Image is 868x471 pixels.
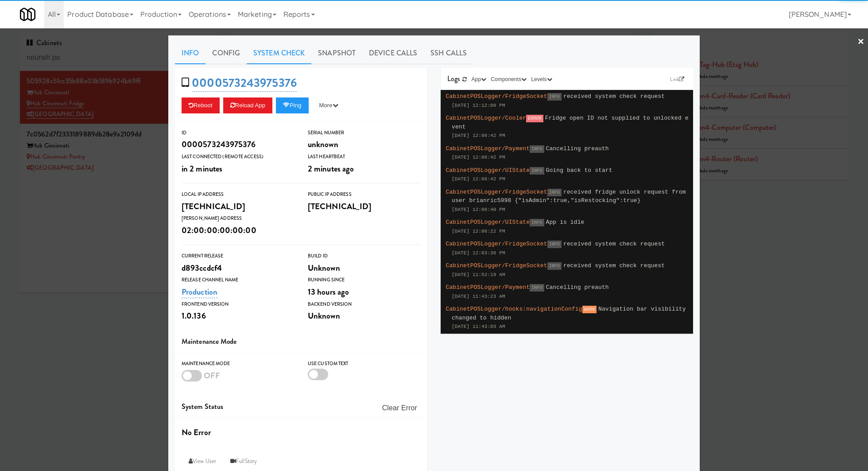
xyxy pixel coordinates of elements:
span: INFO [547,189,562,196]
span: Cancelling preauth [546,145,609,152]
div: Current Release [182,252,294,261]
span: CabinetPOSLogger/UIState [446,167,530,174]
span: OFF [204,370,220,381]
span: INFO [547,93,562,101]
a: FullStory [223,453,264,469]
span: received system check request [563,241,665,247]
span: [DATE] 12:12:00 PM [452,103,505,108]
div: d893ccdcf4 [182,261,294,276]
a: Snapshot [311,42,362,64]
div: ID [182,128,294,137]
button: Ping [276,97,309,113]
span: INFO [530,167,544,175]
span: App is idle [546,219,585,226]
span: [DATE] 11:43:03 AM [452,324,505,329]
div: 02:00:00:00:00:00 [182,223,294,238]
span: [DATE] 12:06:22 PM [452,229,505,234]
span: CabinetPOSLogger/FridgeSocket [446,93,547,100]
span: INFO [547,241,562,248]
span: Cancelling preauth [546,284,609,291]
span: WARN [582,306,597,313]
img: Micromart [20,7,35,22]
div: Unknown [308,261,421,276]
div: Backend Version [308,300,421,309]
span: CabinetPOSLogger/FridgeSocket [446,241,547,247]
button: Clear Error [379,400,421,416]
span: CabinetPOSLogger/UIState [446,219,530,226]
span: received system check request [563,93,665,100]
span: [DATE] 12:06:42 PM [452,176,505,182]
span: Fridge open ID not supplied to unlocked event [452,115,689,130]
div: Frontend Version [182,300,294,309]
span: INFO [530,284,544,292]
button: Levels [529,75,554,84]
div: Local IP Address [182,190,294,199]
span: received system check request [563,262,665,269]
span: CabinetPOSLogger/FridgeSocket [446,262,547,269]
div: 1.0.136 [182,308,294,323]
span: CabinetPOSLogger/Payment [446,284,530,291]
span: CabinetPOSLogger/hooks:navigationConfig [446,306,582,312]
div: Unknown [308,308,421,323]
button: Reboot [182,97,220,113]
span: System Status [182,401,223,412]
div: Last Heartbeat [308,152,421,161]
a: System Check [247,42,311,64]
a: Device Calls [362,42,424,64]
div: [TECHNICAL_ID] [182,199,294,214]
span: Going back to start [546,167,612,174]
span: [DATE] 12:06:42 PM [452,155,505,160]
button: Components [488,75,529,84]
a: View User [182,453,223,469]
a: Info [175,42,205,64]
a: × [857,28,864,56]
div: Serial Number [308,128,421,137]
div: Last Connected (Remote Access) [182,152,294,161]
span: 13 hours ago [308,286,349,298]
a: Config [205,42,247,64]
a: Production [182,286,217,298]
span: in 2 minutes [182,163,222,175]
button: More [312,97,345,113]
div: Build Id [308,252,421,261]
div: No Error [182,425,421,440]
span: received fridge unlock request from user brianric5998 {"isAdmin":true,"isRestocking":true} [452,189,686,204]
button: App [469,75,489,84]
a: SSH Calls [424,42,473,64]
span: CabinetPOSLogger/Cooler [446,115,527,121]
div: 0000573243975376 [182,137,294,152]
span: INFO [530,219,544,226]
span: CabinetPOSLogger/FridgeSocket [446,189,547,195]
div: Release Channel Name [182,276,294,284]
span: CabinetPOSLogger/Payment [446,145,530,152]
span: INFO [530,145,544,153]
div: Use Custom Text [308,359,421,368]
span: 2 minutes ago [308,163,354,175]
span: Navigation bar visibility changed to hidden [452,306,686,321]
div: [TECHNICAL_ID] [308,199,421,214]
span: [DATE] 11:52:19 AM [452,272,505,277]
span: Logs [447,74,460,84]
a: Link [668,75,686,84]
div: Maintenance Mode [182,359,294,368]
div: unknown [308,137,421,152]
span: [DATE] 12:06:42 PM [452,133,505,138]
span: [DATE] 12:03:36 PM [452,250,505,256]
button: Reload App [223,97,272,113]
span: ERROR [526,115,543,122]
div: [PERSON_NAME] Address [182,214,294,223]
span: Maintenance Mode [182,336,237,346]
a: 0000573243975376 [192,74,297,92]
span: [DATE] 11:43:23 AM [452,294,505,299]
span: [DATE] 12:06:40 PM [452,207,505,212]
div: Public IP Address [308,190,421,199]
div: Running Since [308,276,421,284]
span: INFO [547,262,562,270]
